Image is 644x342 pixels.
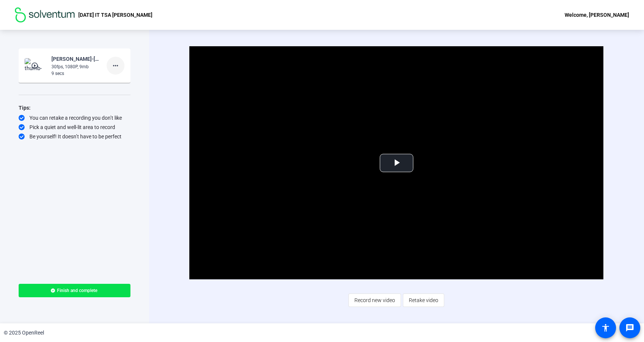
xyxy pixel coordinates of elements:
[19,284,130,297] button: Finish and complete
[409,293,438,307] span: Retake video
[51,54,101,63] div: [PERSON_NAME]-[DATE] IT TSA [PERSON_NAME]-[DATE] IT TSA [PERSON_NAME]-1759241652943-webcam
[51,63,101,70] div: 30fps, 1080P, 9mb
[111,61,120,70] mat-icon: more_horiz
[19,103,130,112] div: Tips:
[380,154,413,172] button: Play Video
[601,323,610,332] mat-icon: accessibility
[15,7,75,22] img: OpenReel logo
[354,293,395,307] span: Record new video
[78,10,152,19] p: [DATE] IT TSA [PERSON_NAME]
[565,10,629,19] div: Welcome, [PERSON_NAME]
[31,62,40,69] mat-icon: play_circle_outline
[19,133,130,140] div: Be yourself! It doesn’t have to be perfect
[625,323,634,332] mat-icon: message
[25,58,47,73] img: thumb-nail
[403,294,444,307] button: Retake video
[51,70,101,77] div: 9 secs
[57,288,97,294] span: Finish and complete
[348,294,401,307] button: Record new video
[19,114,130,122] div: You can retake a recording you don’t like
[189,46,603,279] div: Video Player
[19,123,130,131] div: Pick a quiet and well-lit area to record
[4,329,44,337] div: © 2025 OpenReel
